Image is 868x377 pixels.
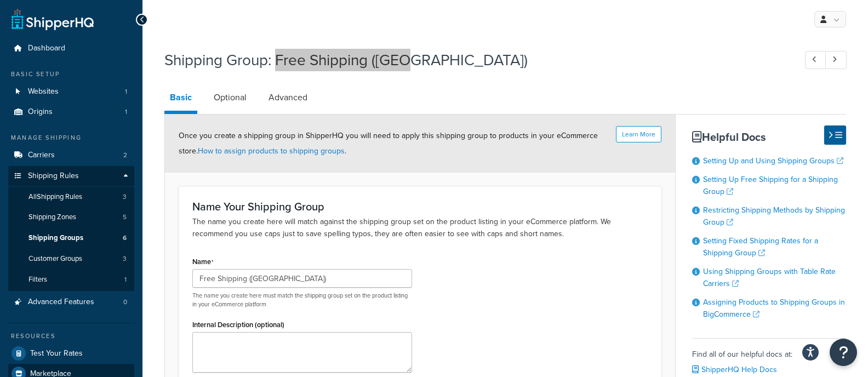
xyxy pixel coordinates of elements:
span: All Shipping Rules [28,192,82,202]
button: Learn More [616,126,661,142]
li: Carriers [8,145,134,165]
li: Advanced Features [8,292,134,312]
h3: Helpful Docs [692,131,846,143]
p: The name you create here must match the shipping group set on the product listing in your eCommer... [192,292,412,309]
span: 1 [124,275,127,284]
a: Shipping Groups6 [8,228,134,248]
a: Shipping Rules [8,166,134,186]
a: Setting Fixed Shipping Rates for a Shipping Group [703,235,818,259]
a: Setting Up and Using Shipping Groups [703,155,843,167]
div: Resources [8,332,134,341]
span: 1 [125,87,127,96]
a: Origins1 [8,102,134,122]
button: Hide Help Docs [824,125,846,145]
a: Customer Groups3 [8,249,134,269]
span: Carriers [28,151,55,160]
a: Test Your Rates [8,344,134,363]
span: Customer Groups [28,254,82,264]
a: Setting Up Free Shipping for a Shipping Group [703,174,838,197]
a: Restricting Shipping Methods by Shipping Group [703,204,845,228]
span: 0 [123,298,127,307]
span: Shipping Groups [28,233,83,243]
li: Websites [8,82,134,102]
a: Websites1 [8,82,134,102]
a: Dashboard [8,38,134,59]
span: Dashboard [28,44,65,53]
h1: Shipping Group: Free Shipping ([GEOGRAPHIC_DATA]) [164,49,785,71]
span: Test Your Rates [30,349,83,358]
span: 3 [123,254,127,264]
a: AllShipping Rules3 [8,187,134,207]
a: Advanced [263,84,313,111]
span: Advanced Features [28,298,94,307]
a: Next Record [825,51,847,69]
p: The name you create here will match against the shipping group set on the product listing in your... [192,216,648,240]
span: 5 [123,213,127,222]
label: Name [192,258,214,266]
a: Shipping Zones5 [8,207,134,227]
a: Advanced Features0 [8,292,134,312]
span: Origins [28,107,53,117]
span: Shipping Zones [28,213,76,222]
li: Filters [8,270,134,290]
li: Shipping Groups [8,228,134,248]
h3: Name Your Shipping Group [192,201,648,213]
li: Shipping Rules [8,166,134,291]
span: Filters [28,275,47,284]
span: 1 [125,107,127,117]
span: Once you create a shipping group in ShipperHQ you will need to apply this shipping group to produ... [179,130,598,157]
li: Shipping Zones [8,207,134,227]
a: How to assign products to shipping groups [198,145,345,157]
a: Optional [208,84,252,111]
label: Internal Description (optional) [192,321,284,329]
a: ShipperHQ Help Docs [692,364,777,375]
a: Filters1 [8,270,134,290]
div: Manage Shipping [8,133,134,142]
span: Websites [28,87,59,96]
span: 3 [123,192,127,202]
div: Basic Setup [8,70,134,79]
a: Assigning Products to Shipping Groups in BigCommerce [703,296,845,320]
a: Carriers2 [8,145,134,165]
li: Origins [8,102,134,122]
li: Customer Groups [8,249,134,269]
a: Using Shipping Groups with Table Rate Carriers [703,266,836,289]
span: 2 [123,151,127,160]
span: Shipping Rules [28,172,79,181]
span: 6 [123,233,127,243]
a: Basic [164,84,197,114]
a: Previous Record [805,51,826,69]
button: Open Resource Center [830,339,857,366]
